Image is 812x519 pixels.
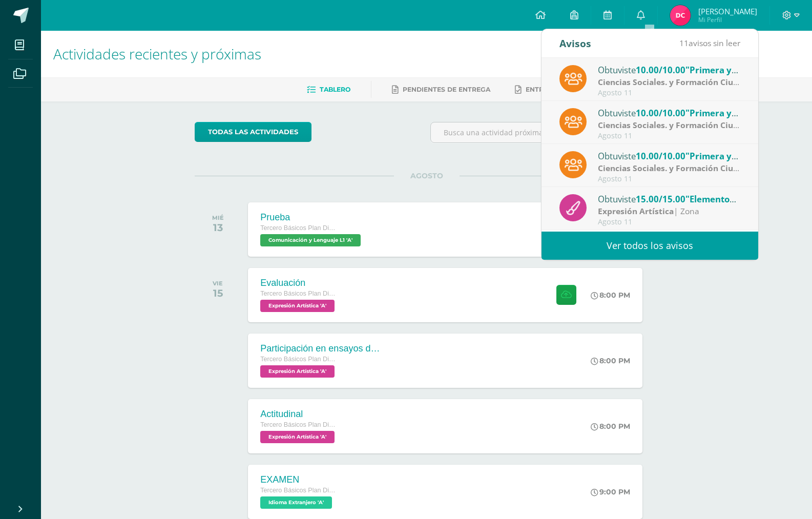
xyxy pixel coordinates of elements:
[53,44,261,64] span: Actividades recientes y próximas
[598,132,740,140] div: Agosto 11
[685,193,788,205] span: "Elementos de la danza"
[698,15,757,24] span: Mi Perfil
[636,150,685,162] span: 10.00/10.00
[260,421,337,428] span: Tercero Básicos Plan Diario
[260,365,335,378] span: Expresión Artística 'A'
[526,86,571,93] span: Entregadas
[260,290,337,297] span: Tercero Básicos Plan Diario
[591,290,630,300] div: 8:00 PM
[260,343,383,354] div: Participación en ensayos de gimnasia
[685,64,808,76] span: "Primera y [PERSON_NAME]"
[213,287,223,299] div: 15
[394,171,460,180] span: AGOSTO
[195,122,311,142] a: todas las Actividades
[598,63,740,76] div: Obtuviste en
[598,162,762,174] strong: Ciencias Sociales. y Formación Ciudadana
[320,86,350,93] span: Tablero
[698,6,757,16] span: [PERSON_NAME]
[591,487,630,496] div: 9:00 PM
[598,218,740,226] div: Agosto 11
[260,487,337,494] span: Tercero Básicos Plan Diario
[213,280,223,287] div: VIE
[542,232,758,260] a: Ver todos los avisos
[403,86,490,93] span: Pendientes de entrega
[598,162,740,174] div: | Zona
[636,64,685,76] span: 10.00/10.00
[598,106,740,119] div: Obtuviste en
[598,119,762,131] strong: Ciencias Sociales. y Formación Ciudadana
[591,422,630,431] div: 8:00 PM
[598,192,740,205] div: Obtuviste en
[260,356,337,363] span: Tercero Básicos Plan Diario
[679,37,740,49] span: avisos sin leer
[685,150,808,162] span: "Primera y [PERSON_NAME]"
[636,107,685,119] span: 10.00/10.00
[260,431,335,443] span: Expresión Artística 'A'
[260,409,337,420] div: Actitudinal
[212,214,224,221] div: MIÉ
[685,107,808,119] span: "Primera y [PERSON_NAME]"
[260,300,335,312] span: Expresión Artística 'A'
[260,474,337,485] div: EXAMEN
[515,81,571,98] a: Entregadas
[636,193,685,205] span: 15.00/15.00
[598,119,740,131] div: | Zona
[392,81,490,98] a: Pendientes de entrega
[260,278,337,288] div: Evaluación
[307,81,350,98] a: Tablero
[260,234,361,246] span: Comunicación y Lenguaje L1 'A'
[212,221,224,234] div: 13
[559,29,591,57] div: Avisos
[598,205,740,217] div: | Zona
[670,5,691,26] img: bae459bd0cbb3c6435d31d162aa0c0eb.png
[598,76,762,88] strong: Ciencias Sociales. y Formación Ciudadana
[260,212,363,223] div: Prueba
[260,224,337,232] span: Tercero Básicos Plan Diario
[598,149,740,162] div: Obtuviste en
[598,76,740,88] div: | Zona
[598,89,740,97] div: Agosto 11
[431,122,658,142] input: Busca una actividad próxima aquí...
[679,37,689,49] span: 11
[591,356,630,365] div: 8:00 PM
[598,175,740,183] div: Agosto 11
[598,205,674,217] strong: Expresión Artística
[260,496,332,509] span: Idioma Extranjero 'A'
